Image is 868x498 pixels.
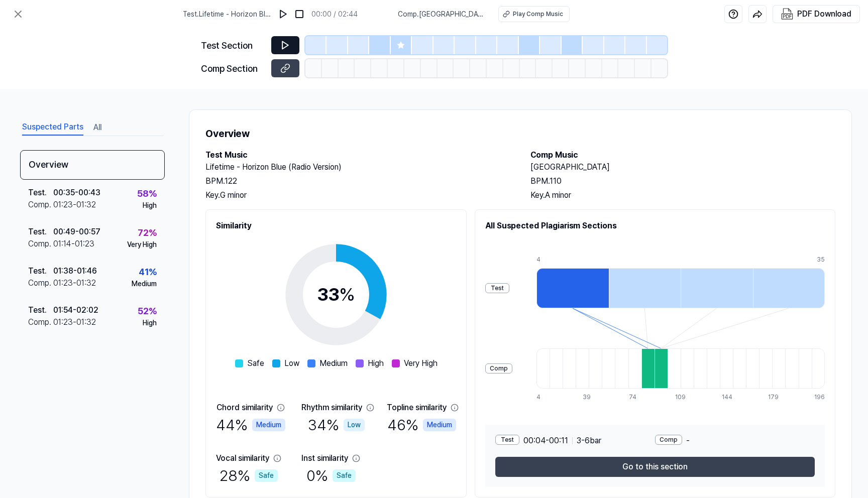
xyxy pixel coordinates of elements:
[28,187,53,199] div: Test .
[216,414,285,436] div: 44 %
[781,8,793,20] img: PDF Download
[53,238,94,250] div: 01:14 - 01:23
[485,220,825,232] h2: All Suspected Plagiarism Sections
[53,199,96,211] div: 01:23 - 01:32
[28,316,53,328] div: Comp .
[498,6,570,22] button: Play Comp Music
[485,363,512,374] div: Comp
[387,414,456,436] div: 46 %
[655,435,815,447] div: -
[306,464,356,487] div: 0 %
[137,187,157,200] div: 58 %
[423,419,456,431] div: Medium
[368,357,384,369] span: High
[247,357,264,369] span: Safe
[722,393,735,402] div: 144
[536,393,550,402] div: 4
[530,149,835,161] h2: Comp Music
[93,119,101,136] button: All
[301,402,362,414] div: Rhythm similarity
[22,119,83,136] button: Suspected Parts
[53,316,96,328] div: 01:23 - 01:32
[530,189,835,201] div: Key. A minor
[205,189,510,201] div: Key. G minor
[138,226,157,239] div: 72 %
[728,9,738,19] img: help
[317,281,355,308] div: 33
[216,220,456,232] h2: Similarity
[143,200,157,211] div: High
[495,457,815,477] button: Go to this section
[495,435,519,445] div: Test
[138,304,157,318] div: 52 %
[53,265,97,277] div: 01:38 - 01:46
[53,187,100,199] div: 00:35 - 00:43
[255,469,278,482] div: Safe
[308,414,365,436] div: 34 %
[201,62,265,75] div: Comp Section
[28,265,53,277] div: Test .
[278,9,288,19] img: play
[132,279,157,289] div: Medium
[311,9,358,20] div: 00:00 / 02:44
[797,8,851,21] div: PDF Download
[284,357,299,369] span: Low
[216,402,273,414] div: Chord similarity
[294,9,304,19] img: stop
[205,161,510,173] h2: Lifetime - Horizon Blue (Radio Version)
[779,6,853,23] button: PDF Download
[536,255,609,264] div: 4
[53,226,100,238] div: 00:49 - 00:57
[817,255,825,264] div: 35
[577,435,601,447] span: 3 - 6 bar
[53,277,96,289] div: 01:23 - 01:32
[339,284,355,305] span: %
[530,175,835,187] div: BPM. 110
[752,9,763,19] img: share
[344,419,365,431] div: Low
[139,265,157,279] div: 41 %
[387,402,447,414] div: Topline similarity
[20,150,165,180] div: Overview
[53,304,98,316] div: 01:54 - 02:02
[398,9,486,20] span: Comp . [GEOGRAPHIC_DATA]
[28,304,53,316] div: Test .
[28,199,53,211] div: Comp .
[28,277,53,289] div: Comp .
[768,393,781,402] div: 179
[301,452,348,464] div: Inst similarity
[485,283,509,293] div: Test
[183,9,271,20] span: Test . Lifetime - Horizon Blue (Radio Version)
[675,393,688,402] div: 109
[216,452,269,464] div: Vocal similarity
[205,149,510,161] h2: Test Music
[583,393,596,402] div: 39
[201,39,265,52] div: Test Section
[143,318,157,328] div: High
[28,226,53,238] div: Test .
[333,469,356,482] div: Safe
[530,161,835,173] h2: [GEOGRAPHIC_DATA]
[252,419,285,431] div: Medium
[404,357,438,369] span: Very High
[629,393,642,402] div: 74
[28,238,53,250] div: Comp .
[814,393,825,402] div: 196
[205,126,835,141] h1: Overview
[319,357,348,369] span: Medium
[523,435,568,447] span: 00:04 - 00:11
[513,10,563,19] div: Play Comp Music
[127,239,157,250] div: Very High
[220,464,278,487] div: 28 %
[655,435,682,445] div: Comp
[205,175,510,187] div: BPM. 122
